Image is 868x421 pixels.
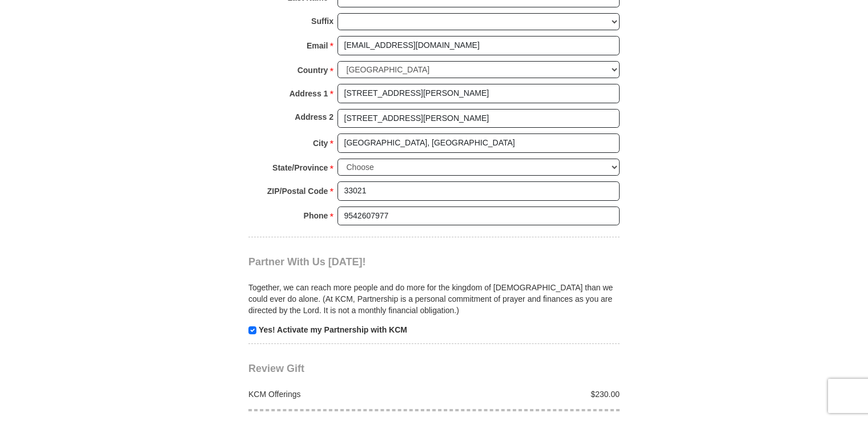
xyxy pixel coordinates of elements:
strong: ZIP/Postal Code [267,183,328,199]
strong: State/Province [272,160,328,176]
strong: Phone [304,208,328,224]
p: Together, we can reach more people and do more for the kingdom of [DEMOGRAPHIC_DATA] than we coul... [248,282,620,316]
strong: City [313,135,328,151]
strong: Address 1 [290,86,328,102]
span: Partner With Us [DATE]! [248,256,366,268]
strong: Country [298,62,328,78]
strong: Yes! Activate my Partnership with KCM [259,325,407,334]
div: $230.00 [434,388,626,400]
div: KCM Offerings [243,388,435,400]
span: Review Gift [248,363,304,374]
strong: Email [307,38,328,54]
strong: Address 2 [295,109,333,125]
strong: Suffix [311,13,333,29]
